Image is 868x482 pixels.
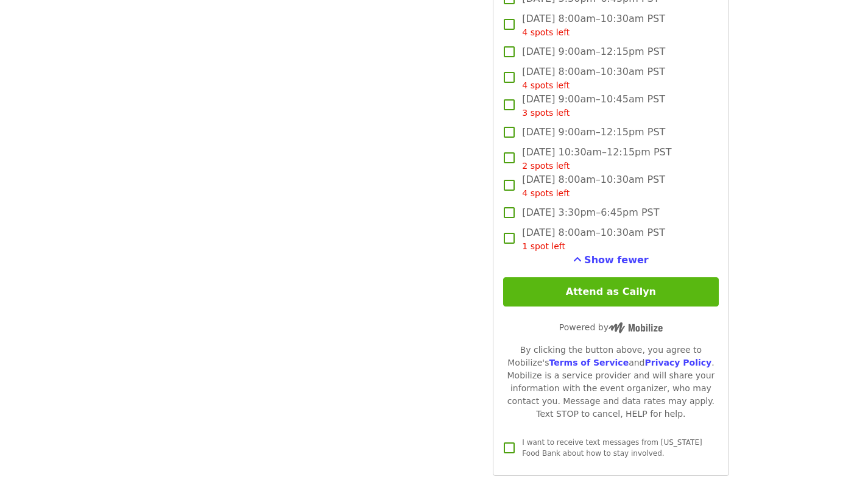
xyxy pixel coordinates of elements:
span: [DATE] 8:00am–10:30am PST [522,12,665,39]
span: 3 spots left [522,108,570,118]
span: [DATE] 8:00am–10:30am PST [522,172,665,200]
span: Powered by [559,322,663,332]
div: By clicking the button above, you agree to Mobilize's and . Mobilize is a service provider and wi... [503,344,718,420]
a: Terms of Service [549,358,629,367]
span: 4 spots left [522,188,570,198]
span: [DATE] 8:00am–10:30am PST [522,225,665,253]
span: [DATE] 9:00am–12:15pm PST [522,44,665,59]
button: See more timeslots [573,253,649,268]
span: [DATE] 8:00am–10:30am PST [522,65,665,92]
span: 4 spots left [522,27,570,37]
span: 2 spots left [522,161,570,171]
span: Show fewer [584,254,649,266]
span: 4 spots left [522,80,570,90]
button: Attend as Cailyn [503,277,718,307]
span: [DATE] 10:30am–12:15pm PST [522,145,671,172]
a: Privacy Policy [644,358,711,367]
span: [DATE] 3:30pm–6:45pm PST [522,205,659,220]
span: [DATE] 9:00am–10:45am PST [522,92,665,119]
span: [DATE] 9:00am–12:15pm PST [522,125,665,140]
span: 1 spot left [522,241,565,251]
img: Powered by Mobilize [609,322,663,333]
span: I want to receive text messages from [US_STATE] Food Bank about how to stay involved. [522,438,702,458]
